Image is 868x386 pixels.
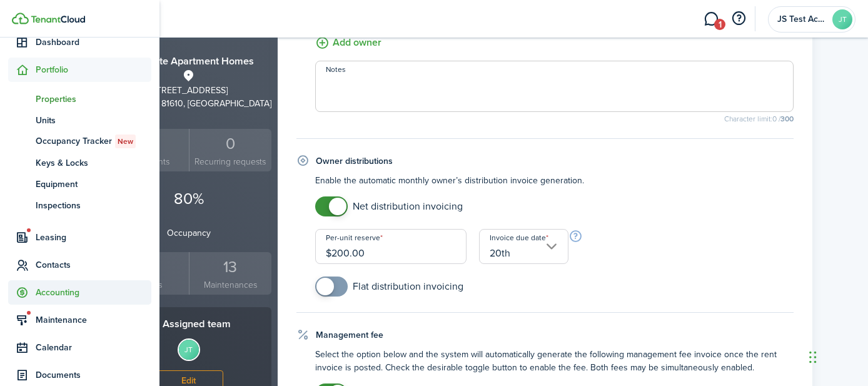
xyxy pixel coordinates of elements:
span: Documents [36,368,151,382]
p: Occupancy [106,226,271,240]
span: Keys & Locks [36,156,151,170]
avatar-text: JT [832,9,852,29]
a: Occupancy TrackerNew [8,131,151,152]
p: Select the option below and the system will automatically generate the following management fee i... [315,348,794,374]
span: Contacts [36,258,151,272]
h4: Owner distributions [316,155,393,168]
h4: Management fee [316,328,383,342]
a: Dashboard [8,30,151,54]
span: Accounting [36,286,151,299]
span: Inspections [36,199,151,212]
iframe: Chat Widget [805,326,868,386]
a: 0 Recurring requests [189,129,272,172]
a: Messaging [699,3,723,35]
span: Dashboard [36,36,151,49]
b: 300 [780,113,794,124]
span: Units [36,114,151,127]
button: Open resource center [728,8,749,29]
small: Recurring requests [193,155,269,168]
div: [STREET_ADDRESS] [106,84,271,97]
a: Inspections [8,195,151,216]
img: TenantCloud [12,13,29,24]
span: Equipment [36,178,151,191]
div: Drag [809,338,817,376]
img: TenantCloud [31,16,85,23]
a: 13Maintenances [189,252,272,295]
h3: Assigned team [163,317,231,332]
span: 1 [714,19,725,30]
span: Maintenance [36,313,151,327]
a: Keys & Locks [8,152,151,173]
span: JS Test Account [777,15,827,24]
span: Properties [36,93,151,106]
p: 80% [106,187,271,211]
a: Properties [8,88,151,109]
span: Portfolio [36,63,151,76]
div: 0 [193,132,269,156]
span: Calendar [36,341,151,354]
small: Character limit: 0 / [315,115,794,123]
div: Dinosaur, CO, 81610, [GEOGRAPHIC_DATA] [106,97,271,110]
h3: Dino-Mite Apartment Homes [106,54,271,69]
span: Leasing [36,231,151,244]
a: Equipment [8,173,151,195]
p: Enable the automatic monthly owner’s distribution invoice generation. [315,174,794,187]
avatar-text: JT [179,340,199,360]
span: Occupancy Tracker [36,135,151,148]
input: 0.00 [315,229,467,264]
span: New [118,136,133,147]
button: Add owner [315,35,381,51]
small: Maintenances [193,278,269,292]
a: Units [8,109,151,131]
div: 13 [193,255,269,279]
